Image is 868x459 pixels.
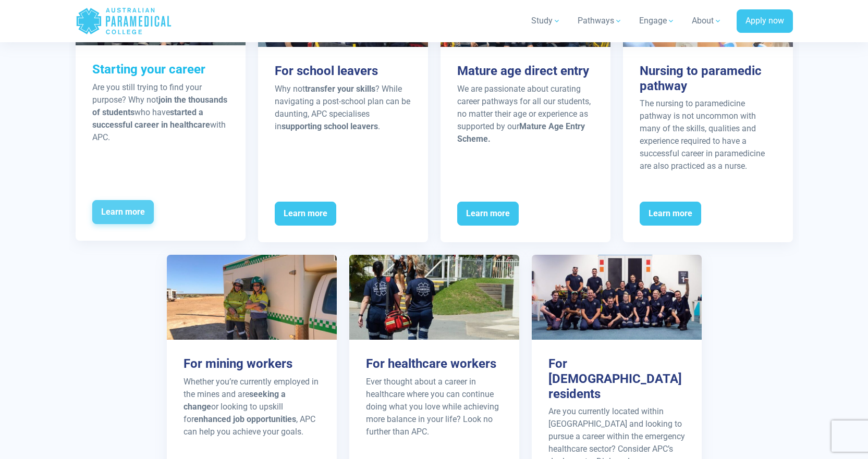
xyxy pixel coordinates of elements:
[92,62,229,77] h3: Starting your career
[457,121,585,144] strong: Mature Age Entry Scheme.
[184,376,320,438] p: Whether you’re currently employed in the mines and are or looking to upskill for , APC can help y...
[457,83,594,145] p: We are passionate about curating career pathways for all our students, no matter their age or exp...
[633,6,681,35] a: Engage
[305,84,375,94] strong: transfer your skills
[640,64,776,94] h3: Nursing to paramedic pathway
[525,6,567,35] a: Study
[737,9,793,33] a: Apply now
[571,6,629,35] a: Pathways
[275,83,411,133] p: Why not ? While navigating a post-school plan can be daunting, APC specialises in .
[184,389,286,412] strong: seeking a change
[194,414,296,424] strong: enhanced job opportunities
[457,202,519,226] span: Learn more
[640,97,776,172] p: The nursing to paramedicine pathway is not uncommon with many of the skills, qualities and experi...
[167,255,337,340] img: Entry Pathways – Mining
[92,107,210,130] strong: started a successful career in healthcare
[92,95,227,117] strong: join the thousands of students
[92,81,229,144] p: Are you still trying to find your purpose? Why not who have with APC.
[548,356,685,401] h3: For [DEMOGRAPHIC_DATA] residents
[457,64,594,79] h3: Mature age direct entry
[349,255,519,340] img: Entry Pathways – Healthcare
[366,376,503,438] p: Ever thought about a career in healthcare where you can continue doing what you love while achiev...
[532,255,702,340] img: NZ Students
[275,202,336,226] span: Learn more
[76,4,172,38] a: Australian Paramedical College
[184,356,320,371] h3: For mining workers
[366,356,503,371] h3: For healthcare workers
[640,202,701,226] span: Learn more
[275,64,411,79] h3: For school leavers
[92,200,154,224] span: Learn more
[686,6,728,35] a: About
[282,121,378,131] strong: supporting school leavers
